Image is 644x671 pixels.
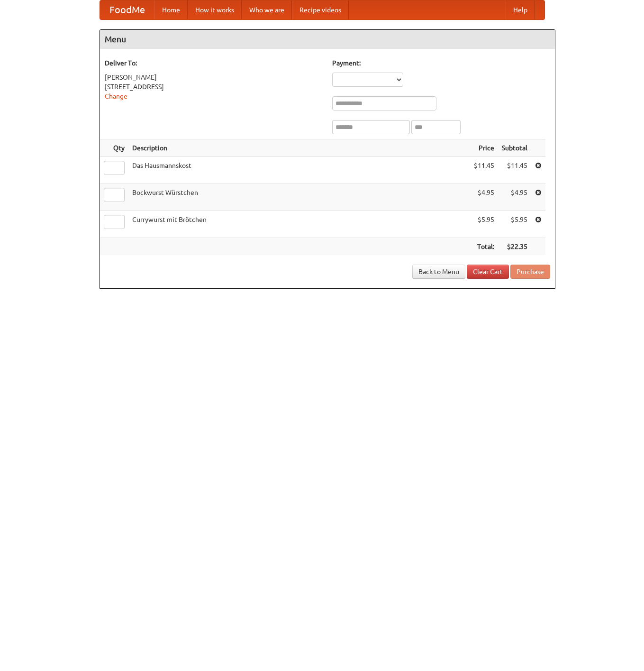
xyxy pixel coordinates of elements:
[292,0,349,19] a: Recipe videos
[100,139,128,157] th: Qty
[506,0,535,19] a: Help
[332,58,550,68] h5: Payment:
[470,184,498,211] td: $4.95
[498,238,531,256] th: $22.35
[128,184,470,211] td: Bockwurst Würstchen
[470,157,498,184] td: $11.45
[105,92,127,100] a: Change
[105,82,323,92] div: [STREET_ADDRESS]
[498,157,531,184] td: $11.45
[498,184,531,211] td: $4.95
[470,211,498,238] td: $5.95
[412,265,465,279] a: Back to Menu
[470,238,498,256] th: Total:
[105,58,323,68] h5: Deliver To:
[510,265,550,279] button: Purchase
[154,0,188,19] a: Home
[128,139,470,157] th: Description
[128,157,470,184] td: Das Hausmannskost
[470,139,498,157] th: Price
[100,30,555,49] h4: Menu
[467,265,509,279] a: Clear Cart
[188,0,242,19] a: How it works
[128,211,470,238] td: Currywurst mit Brötchen
[498,139,531,157] th: Subtotal
[100,0,154,19] a: FoodMe
[105,73,323,82] div: [PERSON_NAME]
[498,211,531,238] td: $5.95
[242,0,292,19] a: Who we are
